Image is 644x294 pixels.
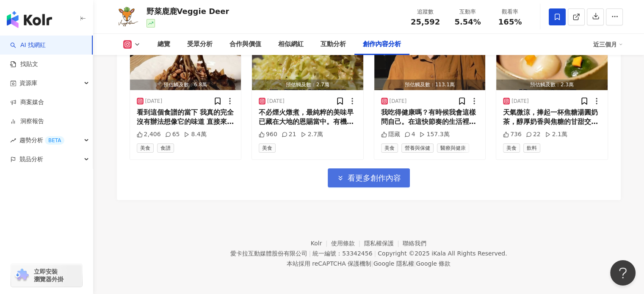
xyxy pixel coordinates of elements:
[146,6,229,16] div: 野菜鹿鹿Veggie Deer
[252,80,363,90] div: 預估觸及數：2.7萬
[157,143,174,153] span: 食譜
[374,250,376,257] span: |
[371,260,373,267] span: |
[593,38,623,51] div: 近三個月
[526,130,541,139] div: 22
[137,108,235,127] div: 看到這個食譜的當下 我真的完全沒有辦法想像它的味道 直接來試做 沒想到… 我跟[PERSON_NAME]吃了兩天🤣🤣 是會想念的味道欸欸！ 超級傻眼🤭 食材： 韓式泡菜 1小碗 天貝 6～8片 ...
[137,143,154,153] span: 美食
[378,250,507,257] div: Copyright © 2025 All Rights Reserved.
[34,268,64,283] span: 立即安裝 瀏覽器外掛
[503,108,601,127] div: 天氣微涼，捧起一杯焦糖湯圓奶茶，醇厚奶香與焦糖的甘甜交融，舌尖享受溫暖的層次。Q彈湯圓輕輕浮沉，每一口都是細膩柔和的風味，像是為寒冷的日子添上一抹甜美詩意。 食材： 湯圓 10顆 白糖 10g ...
[610,260,636,286] iframe: Help Scout Beacon - Open
[267,98,285,105] div: [DATE]
[431,250,446,257] a: iKala
[454,18,481,26] span: 5.54%
[158,39,170,49] div: 總覽
[184,130,206,139] div: 8.4萬
[416,260,451,267] a: Google 條款
[229,39,261,49] div: 合作與價值
[364,240,403,247] a: 隱私權保護
[331,240,364,247] a: 使用條款
[414,260,416,267] span: |
[45,136,64,145] div: BETA
[311,240,331,247] a: Kolr
[115,4,140,30] img: KOL Avatar
[137,130,161,139] div: 2,406
[309,250,311,257] span: |
[10,98,44,107] a: 商案媒合
[523,143,540,153] span: 飲料
[11,264,82,287] a: chrome extension立即安裝 瀏覽器外掛
[282,130,296,139] div: 21
[321,39,346,49] div: 互動分析
[301,130,323,139] div: 2.7萬
[10,117,44,126] a: 洞察報告
[187,39,213,49] div: 受眾分析
[503,143,520,153] span: 美食
[381,108,479,127] div: 我吃得健康嗎？有時候我會這樣問自己。在這快節奏的生活裡，我們都希望能找回那點屬於自己的慢活時光～ 最近我們試了桂格的免浸泡！免洗！超纖穀飯系列，真心覺得既簡單又健康，只需一倒、一按，電鍋就能煮出...
[348,173,401,183] span: 看更多創作內容
[7,11,52,28] img: logo
[419,130,449,139] div: 157.3萬
[452,8,484,16] div: 互動率
[10,60,38,69] a: 找貼文
[496,80,608,90] div: 預估觸及數：2.3萬
[312,250,372,257] div: 統一編號：53342456
[287,258,451,269] span: 本站採用 reCAPTCHA 保護機制
[381,143,398,153] span: 美食
[390,98,407,105] div: [DATE]
[373,260,414,267] a: Google 隱私權
[165,130,180,139] div: 65
[363,39,401,49] div: 創作內容分析
[381,130,400,139] div: 隱藏
[145,98,163,105] div: [DATE]
[19,150,43,169] span: 競品分析
[374,80,486,90] div: 預估觸及數：113.1萬
[403,240,426,247] a: 聯絡我們
[19,131,64,150] span: 趨勢分析
[19,74,37,93] span: 資源庫
[14,269,30,282] img: chrome extension
[259,130,277,139] div: 960
[401,143,434,153] span: 營養與保健
[409,8,442,16] div: 追蹤數
[10,41,46,49] a: searchAI 找網紅
[259,108,357,127] div: 不必煙火燉煮，最純粹的美味早已藏在大地的恩賜當中。有機高麗菜的脆嫩，輕輕翻拌間喚醒了自然的清甜，一如生活的本質——簡單，卻足以滋養身心。每一口，成為與身體對話的溫柔時刻，輕盈而滿足 食材： 有機...
[545,130,567,139] div: 2.1萬
[10,137,16,143] span: rise
[437,143,469,153] span: 醫療與健康
[494,8,526,16] div: 觀看率
[511,98,529,105] div: [DATE]
[498,18,522,26] span: 165%
[503,130,522,139] div: 736
[328,168,410,187] button: 看更多創作內容
[259,143,276,153] span: 美食
[230,250,307,257] div: 愛卡拉互動媒體股份有限公司
[130,80,241,90] div: 預估觸及數：6.8萬
[404,130,415,139] div: 4
[411,17,440,26] span: 25,592
[278,39,304,49] div: 相似網紅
